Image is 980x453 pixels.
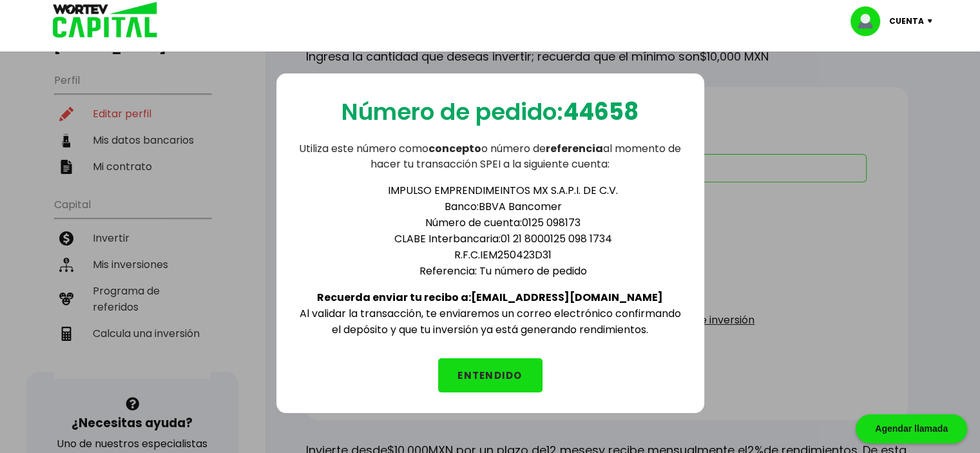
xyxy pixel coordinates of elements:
b: 44658 [563,95,639,128]
li: IMPULSO EMPRENDIMEINTOS MX S.A.P.I. DE C.V. [323,182,684,198]
li: Banco: BBVA Bancomer [323,198,684,215]
img: icon-down [924,19,941,23]
b: concepto [428,141,481,156]
li: Referencia: Tu número de pedido [323,263,684,279]
p: Cuenta [889,12,924,31]
img: profile-image [850,6,889,36]
button: ENTENDIDO [438,358,543,392]
li: CLABE Interbancaria: 01 21 8000125 098 1734 [323,231,684,247]
div: Al validar la transacción, te enviaremos un correo electrónico confirmando el depósito y que tu i... [297,172,684,338]
li: Número de cuenta: 0125 098173 [323,215,684,231]
p: Número de pedido: [341,94,639,130]
div: Agendar llamada [856,414,967,443]
b: Recuerda enviar tu recibo a: [EMAIL_ADDRESS][DOMAIN_NAME] [317,290,663,305]
li: R.F.C. IEM250423D31 [323,247,684,263]
b: referencia [546,141,603,156]
p: Utiliza este número como o número de al momento de hacer tu transacción SPEI a la siguiente cuenta: [297,141,684,172]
